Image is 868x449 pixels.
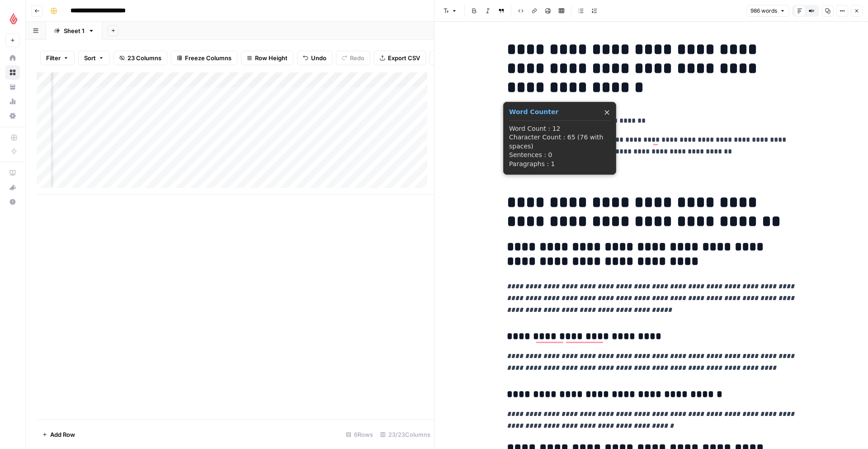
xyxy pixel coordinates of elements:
button: What's new? [5,180,20,195]
span: 986 words [750,7,777,15]
a: Settings [5,109,20,123]
div: 6 Rows [342,427,377,442]
span: 23 Columns [127,53,161,62]
button: Add Row [37,427,80,442]
a: Browse [5,65,20,80]
span: Sort [84,53,96,62]
a: Usage [5,94,20,109]
button: 23 Columns [113,51,167,65]
a: Home [5,51,20,65]
div: Word Counter [509,108,558,117]
span: Redo [350,53,364,62]
button: Row Height [241,51,293,65]
div: 23/23 Columns [377,427,434,442]
a: Your Data [5,80,20,94]
div: Word Count : 12 Character Count : 65 (76 with spaces) Sentences : 0 Paragraphs : 1 [509,124,610,169]
button: 986 words [746,5,789,17]
button: Filter [40,51,75,65]
span: Freeze Columns [185,53,231,62]
button: Workspace: Lightspeed [5,7,20,30]
a: AirOps Academy [5,166,20,180]
div: Sheet 1 [64,26,85,35]
button: Help + Support [5,195,20,209]
span: Filter [46,53,61,62]
a: Sheet 1 [46,22,102,40]
button: Sort [78,51,110,65]
button: Freeze Columns [171,51,237,65]
button: Redo [336,51,370,65]
span: Add Row [50,430,75,439]
div: What's new? [6,181,19,194]
button: × [604,108,610,116]
button: Export CSV [374,51,426,65]
span: Export CSV [388,53,420,62]
img: Lightspeed Logo [5,10,22,27]
button: Undo [297,51,332,65]
span: Row Height [255,53,288,62]
span: Undo [311,53,326,62]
